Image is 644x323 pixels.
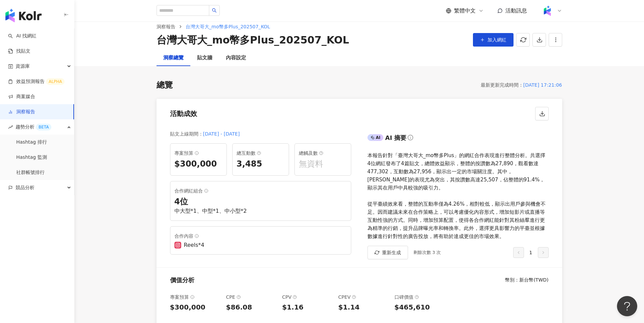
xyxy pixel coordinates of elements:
[338,302,389,312] div: $1.14
[513,247,549,258] div: 1
[16,119,51,135] span: 趨勢分析
[170,109,197,118] div: 活動成效
[282,302,333,312] div: $1.16
[473,33,514,47] button: 加入網紅
[299,149,347,157] div: 總觸及數
[481,81,523,89] div: 最新更新完成時間 ：
[541,4,554,17] img: Kolr%20app%20icon%20%281%29.png
[367,246,408,259] button: 重新生成
[617,296,637,316] iframe: Help Scout Beacon - Open
[8,109,35,115] a: 洞察報告
[186,24,270,29] span: 台灣大哥大_mo幣多Plus_202507_KOL
[367,134,384,141] div: AI
[163,54,184,62] div: 洞察總覽
[170,302,221,312] div: $300,000
[184,241,205,249] div: Reels*4
[8,33,37,39] a: searchAI 找網紅
[212,8,217,13] span: search
[197,54,212,62] div: 貼文牆
[454,7,476,14] span: 繁體中文
[157,80,173,91] div: 總覽
[8,125,13,129] span: rise
[174,232,347,240] div: 合作內容
[282,293,333,301] div: CPV
[382,250,401,255] span: 重新生成
[487,37,506,42] span: 加入網紅
[413,249,441,256] div: 剩餘次數 3 次
[174,207,347,215] div: 中大型*1、中型*1、中小型*2
[155,23,177,30] a: 洞察報告
[8,78,65,85] a: 效益預測報告ALPHA
[395,293,445,301] div: 口碑價值
[16,139,47,146] a: Hashtag 排行
[36,124,51,130] div: BETA
[16,169,45,176] a: 社群帳號排行
[237,158,285,170] div: 3,485
[367,151,549,240] div: 本報告針對「臺灣大哥大_mo幣多Plus」的網紅合作表現進行整體分析。共選擇4位網紅發布了4篇貼文，總體效益顯示，整體的按讚數為27,890，觀看數達477,302，互動數為27,956，顯示出...
[5,9,42,22] img: logo
[157,33,349,47] div: 台灣大哥大_mo幣多Plus_202507_KOL
[505,277,548,284] div: 幣別 ： 新台幣 ( TWD )
[16,59,30,74] span: 資源庫
[367,133,549,146] div: AIAI 摘要
[174,187,347,195] div: 合作網紅組合
[174,196,347,208] div: 4 位
[16,154,47,161] a: Hashtag 監測
[226,54,246,62] div: 內容設定
[174,158,222,170] div: $300,000
[8,48,30,55] a: 找貼文
[523,81,562,89] div: [DATE] 17:21:06
[237,149,285,157] div: 總互動數
[174,149,222,157] div: 專案預算
[8,93,35,100] a: 商案媒合
[395,302,445,312] div: $465,610
[16,180,34,195] span: 競品分析
[226,302,277,312] div: $86.08
[338,293,389,301] div: CPEV
[505,7,527,14] span: 活動訊息
[170,293,221,301] div: 專案預算
[203,130,240,138] div: [DATE] - [DATE]
[385,134,406,142] div: AI 摘要
[299,158,347,170] div: 無資料
[170,130,203,138] div: 貼文上線期間 ：
[170,276,194,284] div: 價值分析
[226,293,277,301] div: CPE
